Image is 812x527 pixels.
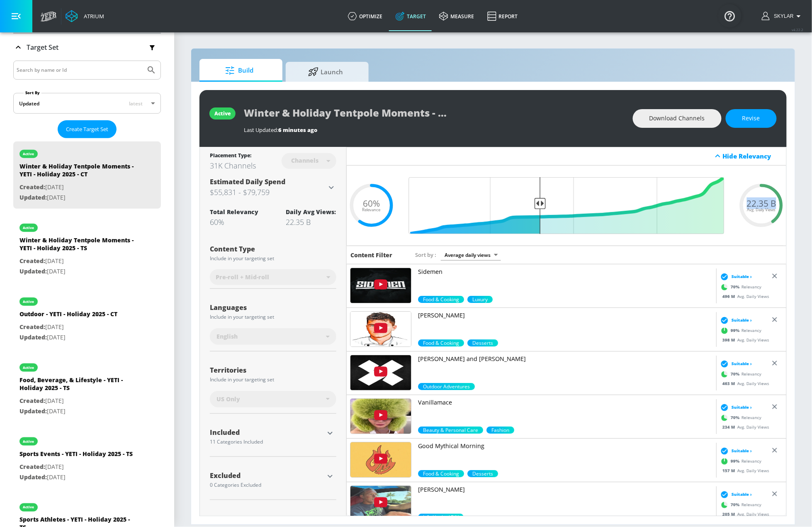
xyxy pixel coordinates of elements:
[467,470,498,477] div: 70.0%
[210,377,336,382] div: Include in your targeting set
[441,249,501,261] div: Average daily views
[418,355,713,383] a: [PERSON_NAME] and [PERSON_NAME]
[287,157,323,164] div: Channels
[718,446,752,455] div: Suitable ›
[467,296,493,303] div: 70.0%
[13,34,161,61] div: Target Set
[718,411,761,424] div: Relevancy
[19,267,47,275] span: Updated:
[467,296,493,303] span: Luxury
[792,27,804,32] span: v 4.22.2
[19,162,136,182] div: Winter & Holiday Tentpole Moments - YETI - Holiday 2025 - CT
[19,182,136,193] p: [DATE]
[19,256,136,266] p: [DATE]
[347,147,787,166] div: Hide Relevancy
[649,113,705,124] span: Download Channels
[208,61,271,81] span: Build
[19,463,45,471] span: Created:
[27,43,58,52] p: Target Set
[129,100,143,107] span: latest
[718,380,769,386] div: Avg. Daily Views
[418,514,464,521] div: 70.0%
[418,339,464,346] div: 99.0%
[722,337,737,342] span: 398 M
[718,293,769,299] div: Avg. Daily Views
[350,312,411,346] img: UUMyOj6fhvKFMjxUCp3b_3gA
[718,403,752,411] div: Suitable ›
[19,472,133,483] p: [DATE]
[66,10,104,22] a: Atrium
[19,266,136,277] p: [DATE]
[418,427,483,434] div: 70.0%
[19,183,45,191] span: Created:
[418,268,713,296] a: Sidemen
[722,467,737,473] span: 157 M
[718,455,761,467] div: Relevancy
[351,251,393,259] h6: Content Filter
[210,208,258,216] div: Total Relevancy
[210,217,258,227] div: 60%
[718,316,752,324] div: Suitable ›
[718,359,752,368] div: Suitable ›
[19,100,39,107] div: Updated
[210,367,336,373] div: Territories
[210,439,324,444] div: 11 Categories Included
[278,126,317,134] span: 6 minutes ago
[19,376,136,396] div: Food, Beverage, & Lifestyle - YETI - Holiday 2025 - TS
[747,208,776,212] span: Avg. Daily Views
[718,467,769,473] div: Avg. Daily Views
[216,395,240,403] span: US Only
[13,215,161,283] div: activeWinter & Holiday Tentpole Moments - YETI - Holiday 2025 - TSCreated:[DATE]Updated:[DATE]
[633,109,722,128] button: Download Channels
[286,208,336,216] div: Daily Avg Views:
[244,126,625,134] div: Last Updated:
[418,268,713,276] p: Sidemen
[732,273,752,280] span: Suitable ›
[486,427,514,434] span: Fashion
[13,429,161,488] div: activeSports Events - YETI - Holiday 2025 - TSCreated:[DATE]Updated:[DATE]
[19,450,133,462] div: Sports Events - YETI - Holiday 2025 - TS
[13,355,161,422] div: activeFood, Beverage, & Lifestyle - YETI - Holiday 2025 - TSCreated:[DATE]Updated:[DATE]
[389,1,433,31] a: Target
[732,404,752,410] span: Suitable ›
[350,355,411,390] img: UUg3gzldyhCHJjY7AWWTNPPA
[19,236,136,256] div: Winter & Holiday Tentpole Moments - YETI - Holiday 2025 - TS
[350,442,411,477] img: UU4PooiX37Pld1T8J5SYT-SQ
[210,472,324,479] div: Excluded
[418,311,713,320] p: [PERSON_NAME]
[718,337,769,343] div: Avg. Daily Views
[418,470,464,477] div: 99.0%
[742,113,760,124] span: Revise
[731,458,741,464] span: 99 %
[481,1,524,31] a: Report
[294,62,357,82] span: Launch
[718,498,761,511] div: Relevancy
[732,491,752,498] span: Suitable ›
[210,256,336,261] div: Include in your targeting set
[433,1,481,31] a: measure
[418,383,475,390] span: Outdoor Adventures
[58,120,117,138] button: Create Target Set
[762,11,804,21] button: Skylar
[350,268,411,303] img: UUDogdKl7t7NHzQ95aEwkdMw
[771,13,794,19] span: Skylar
[363,199,380,208] span: 60%
[467,339,498,346] span: Desserts
[418,398,713,427] a: Vanillamace
[418,355,713,363] p: [PERSON_NAME] and [PERSON_NAME]
[731,284,741,290] span: 70 %
[732,448,752,454] span: Suitable ›
[19,193,136,203] p: [DATE]
[210,177,336,198] div: Estimated Daily Spend$55,831 - $79,759
[210,315,336,320] div: Include in your targeting set
[722,293,737,299] span: 496 M
[350,486,411,521] img: UUh8f8vssLddD2PbnU3Ag_Bw
[210,391,336,407] div: US Only
[80,12,104,20] div: Atrium
[418,383,475,390] div: 70.0%
[416,251,437,259] span: Sort by
[405,177,729,234] input: Final Threshold
[418,311,713,339] a: [PERSON_NAME]
[722,380,737,386] span: 463 M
